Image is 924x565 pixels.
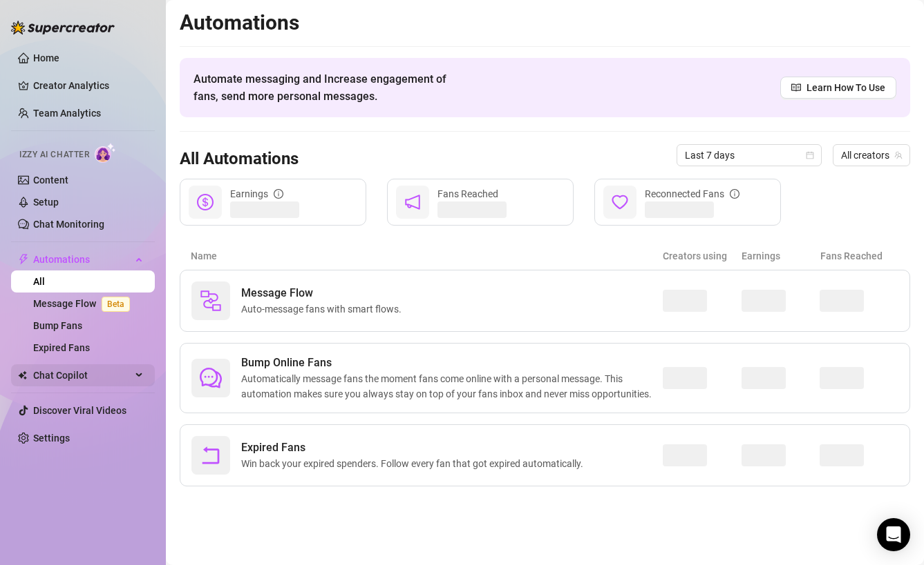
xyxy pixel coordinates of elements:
span: Beta [102,297,130,312]
span: Message Flow [241,285,407,301]
a: Message FlowBeta [33,298,135,309]
span: team [894,151,903,159]
span: rollback [200,444,222,466]
span: notification [404,194,421,210]
span: Expired Fans [241,439,589,456]
span: Automatically message fans the moment fans come online with a personal message. This automation m... [241,371,663,402]
a: Content [33,175,68,186]
span: heart [612,194,628,210]
a: Creator Analytics [33,75,144,97]
span: calendar [806,151,814,159]
a: Team Analytics [33,108,101,119]
span: Last 7 days [685,145,813,166]
a: Chat Monitoring [33,219,104,230]
article: Fans Reached [820,248,899,264]
img: AI Chatter [95,143,116,163]
a: Bump Fans [33,320,82,331]
a: All [33,276,45,287]
div: Open Intercom Messenger [877,518,910,551]
div: Earnings [230,186,283,201]
span: Learn How To Use [807,80,885,95]
img: Chat Copilot [18,370,27,380]
article: Earnings [742,248,820,264]
span: info-circle [730,189,739,199]
span: Automate messaging and Increase engagement of fans, send more personal messages. [194,70,460,105]
span: read [791,83,801,92]
h2: Automations [180,10,910,36]
img: svg%3e [200,290,222,312]
span: thunderbolt [18,254,29,265]
article: Name [191,248,663,264]
a: Setup [33,197,59,208]
span: Win back your expired spenders. Follow every fan that got expired automatically. [241,456,589,471]
a: Expired Fans [33,342,90,353]
span: Fans Reached [437,188,498,199]
h3: All Automations [180,148,299,170]
span: Automations [33,248,131,270]
a: Learn How To Use [780,77,896,99]
span: comment [200,367,222,389]
img: logo-BBDzfeDw.svg [11,21,115,34]
span: Izzy AI Chatter [19,148,89,161]
span: All creators [841,145,902,166]
span: Chat Copilot [33,364,131,386]
div: Reconnected Fans [645,186,739,201]
span: Bump Online Fans [241,355,663,371]
span: dollar [197,194,214,210]
a: Home [33,52,59,63]
a: Settings [33,433,70,444]
span: info-circle [274,189,283,199]
span: Auto-message fans with smart flows. [241,301,407,317]
a: Discover Viral Videos [33,405,126,416]
article: Creators using [663,248,742,264]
